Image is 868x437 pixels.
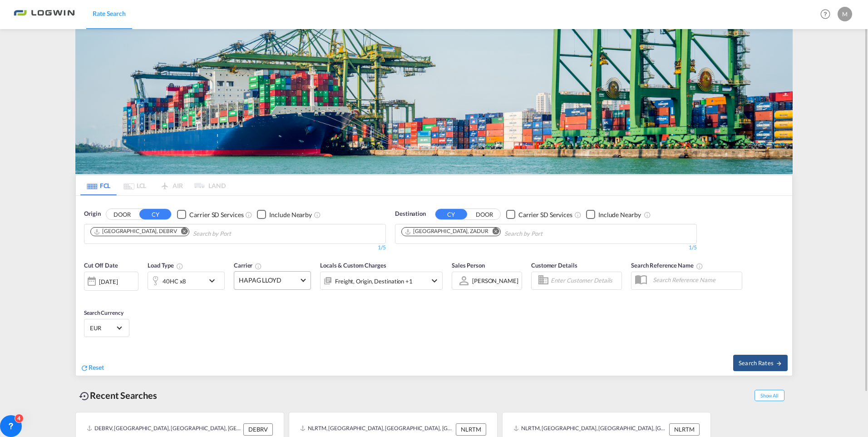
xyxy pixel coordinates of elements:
md-checkbox: Checkbox No Ink [506,209,572,219]
div: 1/5 [84,244,386,252]
span: Destination [395,209,426,218]
div: M [838,7,852,21]
div: Include Nearby [598,210,641,219]
div: Durban, ZADUR [404,228,488,235]
div: Include Nearby [269,210,312,219]
md-icon: Unchecked: Ignores neighbouring ports when fetching rates.Checked : Includes neighbouring ports w... [644,211,651,218]
span: HAPAG LLOYD [239,276,298,285]
span: Search Reference Name [631,262,703,269]
md-icon: Unchecked: Search for CY (Container Yard) services for all selected carriers.Checked : Search for... [245,211,252,218]
input: Chips input. [504,227,591,241]
button: Remove [487,228,500,237]
div: [DATE] [84,272,138,291]
md-icon: Unchecked: Ignores neighbouring ports when fetching rates.Checked : Includes neighbouring ports w... [314,211,321,218]
div: Freight Origin Destination Factory Stuffingicon-chevron-down [320,272,443,290]
md-select: Select Currency: € EUREuro [89,321,124,334]
div: DEBRV [243,423,273,435]
md-icon: icon-chevron-down [429,275,440,286]
span: Load Type [148,262,183,269]
div: NLRTM [669,423,700,435]
md-icon: Unchecked: Search for CY (Container Yard) services for all selected carriers.Checked : Search for... [574,211,582,218]
input: Search Reference Name [648,273,742,287]
md-pagination-wrapper: Use the left and right arrow keys to navigate between tabs [80,175,226,195]
div: [PERSON_NAME] [472,277,518,284]
div: 1/5 [395,244,697,252]
span: Help [818,6,833,22]
button: Remove [175,228,189,237]
button: DOOR [106,209,138,220]
button: Search Ratesicon-arrow-right [733,355,788,371]
md-icon: icon-chevron-down [207,275,222,286]
button: CY [139,209,171,219]
md-datepicker: Select [84,289,91,302]
md-tab-item: FCL [80,175,117,195]
span: Locals & Custom Charges [320,262,386,269]
button: DOOR [469,209,500,220]
md-checkbox: Checkbox No Ink [586,209,641,219]
div: NLRTM, Rotterdam, Netherlands, Western Europe, Europe [513,423,667,435]
span: Rate Search [93,10,126,17]
md-checkbox: Checkbox No Ink [177,209,243,219]
div: Freight Origin Destination Factory Stuffing [335,275,413,288]
span: Cut Off Date [84,262,118,269]
span: Search Currency [84,309,123,316]
div: 40HC x8 [163,275,186,288]
md-icon: Your search will be saved by the below given name [696,263,703,270]
span: Show All [755,390,784,401]
div: NLRTM, Rotterdam, Netherlands, Western Europe, Europe [300,423,454,435]
div: Carrier SD Services [189,210,243,219]
span: EUR [90,324,115,332]
div: 40HC x8icon-chevron-down [148,272,225,290]
div: DEBRV, Bremerhaven, Germany, Western Europe, Europe [87,423,241,435]
img: bild-fuer-ratentool.png [75,29,793,174]
div: icon-refreshReset [80,363,104,373]
md-checkbox: Checkbox No Ink [257,209,312,219]
span: Sales Person [452,262,485,269]
button: CY [435,209,467,219]
div: Help [818,6,838,23]
span: Carrier [234,262,262,269]
md-chips-wrap: Chips container. Use arrow keys to select chips. [400,224,594,241]
div: Recent Searches [75,385,161,406]
div: Carrier SD Services [518,210,572,219]
div: Bremerhaven, DEBRV [94,228,177,235]
span: Search Rates [739,359,782,367]
div: Press delete to remove this chip. [94,228,179,235]
span: Reset [89,363,104,371]
md-chips-wrap: Chips container. Use arrow keys to select chips. [89,224,283,241]
span: Origin [84,209,100,218]
div: Press delete to remove this chip. [404,228,490,235]
md-icon: icon-backup-restore [79,391,90,402]
md-icon: icon-arrow-right [776,360,782,367]
div: NLRTM [456,423,486,435]
div: OriginDOOR CY Checkbox No InkUnchecked: Search for CY (Container Yard) services for all selected ... [76,196,792,375]
input: Chips input. [193,227,279,241]
md-select: Sales Person: Marz Allan [471,274,519,287]
div: [DATE] [99,278,118,286]
md-icon: icon-refresh [80,364,89,372]
md-icon: The selected Trucker/Carrierwill be displayed in the rate results If the rates are from another f... [255,263,262,270]
img: bc73a0e0d8c111efacd525e4c8ad7d32.png [14,4,75,25]
input: Enter Customer Details [551,274,619,288]
span: Customer Details [531,262,577,269]
md-icon: icon-information-outline [176,263,183,270]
